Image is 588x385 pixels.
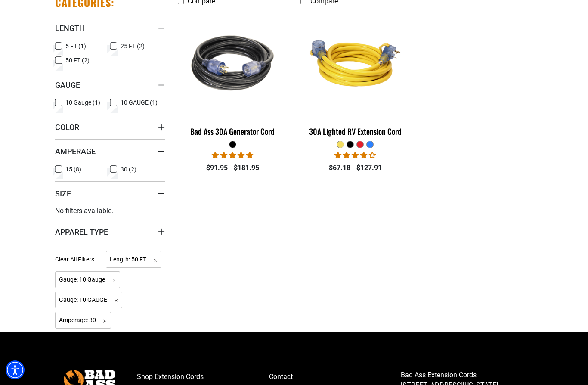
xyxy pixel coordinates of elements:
span: 25 FT (2) [121,43,145,49]
summary: Length [55,16,165,40]
a: Shop Extension Cords [137,370,269,384]
span: Apparel Type [55,227,108,237]
a: yellow 30A Lighted RV Extension Cord [300,9,410,140]
span: Length: 50 FT [106,251,161,268]
span: Amperage [55,146,96,156]
div: Bad Ass 30A Generator Cord [178,127,288,135]
span: 10 GAUGE (1) [121,99,158,106]
span: 5.00 stars [212,151,253,159]
span: 5 FT (1) [65,43,86,49]
a: Contact [269,370,401,384]
summary: Apparel Type [55,220,165,244]
summary: Color [55,115,165,139]
a: black Bad Ass 30A Generator Cord [178,9,288,140]
summary: Amperage [55,139,165,163]
a: Amperage: 30 [55,316,111,324]
span: Amperage: 30 [55,312,111,329]
div: 30A Lighted RV Extension Cord [300,127,410,135]
span: Gauge: 10 Gauge [55,271,120,288]
a: Gauge: 10 GAUGE [55,295,122,304]
a: Clear All Filters [55,255,98,264]
a: Gauge: 10 Gauge [55,275,120,283]
span: Size [55,189,71,199]
summary: Gauge [55,73,165,97]
span: Gauge: 10 GAUGE [55,292,122,308]
div: $67.18 - $127.91 [300,163,410,173]
img: yellow [301,14,409,113]
span: Gauge [55,80,80,90]
div: $91.95 - $181.95 [178,163,288,173]
a: Length: 50 FT [106,255,161,263]
span: 4.11 stars [334,151,376,159]
span: 50 FT (2) [65,57,90,63]
span: 15 (8) [65,166,81,172]
img: black [179,14,287,113]
div: Accessibility Menu [6,360,25,379]
span: Length [55,23,85,33]
span: Clear All Filters [55,256,94,263]
summary: Size [55,181,165,205]
span: Color [55,122,79,132]
span: 10 Gauge (1) [65,99,100,106]
span: 30 (2) [121,166,136,172]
